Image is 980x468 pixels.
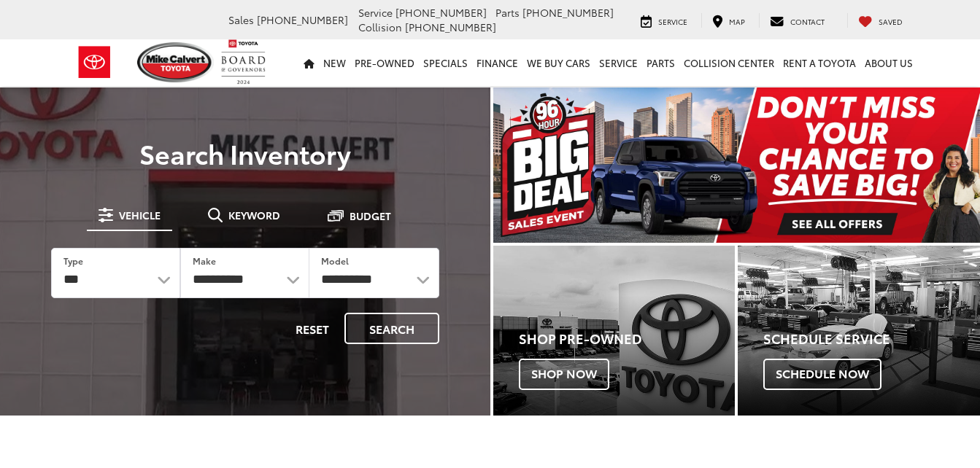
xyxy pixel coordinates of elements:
[299,39,319,86] a: Home
[228,12,254,27] span: Sales
[679,39,779,86] a: Collision Center
[405,20,496,34] span: [PHONE_NUMBER]
[738,246,980,415] a: Schedule Service Schedule Now
[759,13,836,28] a: Contact
[319,39,350,86] a: New
[779,39,860,86] a: Rent a Toyota
[350,211,391,221] span: Budget
[519,359,609,389] span: Shop Now
[701,13,756,28] a: Map
[763,359,881,389] span: Schedule Now
[63,254,83,267] label: Type
[228,210,280,220] span: Keyword
[763,332,980,346] h4: Schedule Service
[847,13,914,28] a: My Saved Vehicles
[472,39,522,86] a: Finance
[522,39,595,86] a: WE BUY CARS
[790,16,825,27] span: Contact
[396,5,487,20] span: [PHONE_NUMBER]
[630,13,698,28] a: Service
[495,5,520,20] span: Parts
[257,12,348,27] span: [PHONE_NUMBER]
[67,39,122,86] img: Toyota
[350,39,419,86] a: Pre-Owned
[642,39,679,86] a: Parts
[729,16,745,27] span: Map
[419,39,472,86] a: Specials
[31,139,460,168] h3: Search Inventory
[658,16,687,27] span: Service
[119,210,161,220] span: Vehicle
[879,16,903,27] span: Saved
[137,42,215,82] img: Mike Calvert Toyota
[358,20,402,34] span: Collision
[738,246,980,415] div: Toyota
[193,254,216,267] label: Make
[358,5,393,20] span: Service
[344,313,439,344] button: Search
[321,254,349,267] label: Model
[493,246,736,415] a: Shop Pre-Owned Shop Now
[519,332,736,346] h4: Shop Pre-Owned
[283,313,342,344] button: Reset
[493,246,736,415] div: Toyota
[595,39,642,86] a: Service
[860,39,917,86] a: About Us
[522,5,614,20] span: [PHONE_NUMBER]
